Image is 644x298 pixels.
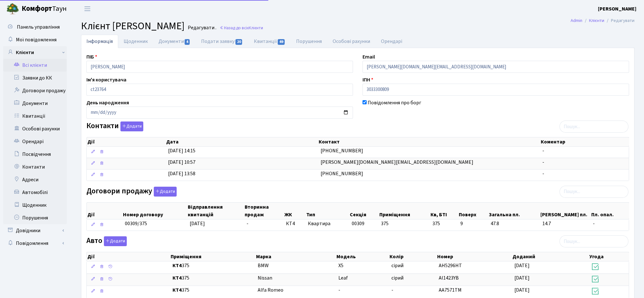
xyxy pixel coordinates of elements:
[86,236,127,246] label: Авто
[561,14,644,27] nav: breadcrumb
[3,135,67,148] a: Орендарі
[381,220,389,227] span: 375
[87,252,170,261] th: Дії
[338,262,343,269] span: X5
[542,220,588,227] span: 14.7
[363,76,373,84] label: ІПН
[17,24,60,31] span: Панель управління
[125,220,147,227] span: 00309/375
[3,84,67,97] a: Договори продажу
[368,99,421,107] label: Повідомлення про борг
[248,35,291,48] a: Квитанції
[3,21,67,33] a: Панель управління
[258,262,269,269] span: BMW
[122,203,187,219] th: Номер договору
[255,252,336,261] th: Марка
[3,72,67,84] a: Заявки до КК
[598,5,636,13] a: [PERSON_NAME]
[22,3,67,14] span: Таун
[3,46,67,59] a: Клієнти
[3,97,67,110] a: Документи
[220,25,263,31] a: Назад до всіхКлієнти
[173,262,182,269] b: КТ4
[321,147,363,154] span: [PHONE_NUMBER]
[488,203,540,219] th: Загальна пл.
[22,3,52,14] b: Комфорт
[514,262,530,269] span: [DATE]
[86,187,177,197] label: Договори продажу
[119,121,143,132] a: Додати
[120,121,143,131] button: Контакти
[589,252,629,261] th: Угода
[571,17,582,24] a: Admin
[173,287,253,294] span: 375
[6,3,19,15] img: logo.png
[559,235,628,247] input: Пошук...
[86,76,126,84] label: Ім'я користувача
[196,35,248,48] a: Подати заявку
[185,39,190,45] span: 4
[166,137,318,146] th: Дата
[391,274,403,281] span: сірий
[168,147,195,154] span: [DATE] 14:15
[291,35,327,48] a: Порушення
[3,173,67,186] a: Адреси
[16,36,57,43] span: Мої повідомлення
[3,224,67,237] a: Довідники
[559,186,628,198] input: Пошук...
[437,252,512,261] th: Номер
[379,203,430,219] th: Приміщення
[154,187,177,197] button: Договори продажу
[327,35,376,48] a: Особові рахунки
[389,252,437,261] th: Колір
[593,220,626,227] span: -
[3,186,67,199] a: Автомобілі
[244,203,284,219] th: Вторинна продаж
[540,137,629,146] th: Коментар
[542,147,544,154] span: -
[336,252,389,261] th: Модель
[3,110,67,122] a: Квитанції
[338,274,348,281] span: Leaf
[439,274,459,281] span: АІ1423YB
[86,99,129,107] label: День народження
[86,53,97,61] label: ПІБ
[514,287,530,294] span: [DATE]
[598,5,636,12] b: [PERSON_NAME]
[278,39,285,45] span: 49
[247,220,248,227] span: -
[173,274,182,281] b: КТ4
[439,262,462,269] span: АН5296НТ
[81,19,185,33] span: Клієнт [PERSON_NAME]
[79,3,95,14] button: Переключити навігацію
[173,274,253,282] span: 375
[87,203,122,219] th: Дії
[118,35,153,48] a: Щоденник
[87,137,166,146] th: Дії
[559,121,628,133] input: Пошук...
[318,137,540,146] th: Контакт
[249,25,263,31] span: Клієнти
[3,211,67,224] a: Порушення
[153,35,196,48] a: Документи
[363,53,375,61] label: Email
[321,170,363,177] span: [PHONE_NUMBER]
[491,220,537,227] span: 47.8
[3,33,67,46] a: Мої повідомлення
[3,199,67,211] a: Щоденник
[540,203,591,219] th: [PERSON_NAME] пл.
[168,159,195,166] span: [DATE] 10:57
[170,252,255,261] th: Приміщення
[591,203,629,219] th: Пл. опал.
[306,203,349,219] th: Тип
[589,17,604,24] a: Клієнти
[235,39,242,45] span: 20
[514,274,530,281] span: [DATE]
[376,35,408,48] a: Орендарі
[102,235,127,246] a: Додати
[104,236,127,246] button: Авто
[258,274,272,281] span: Nissan
[391,287,393,294] span: -
[187,203,244,219] th: Відправлення квитанцій
[432,220,456,227] span: 375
